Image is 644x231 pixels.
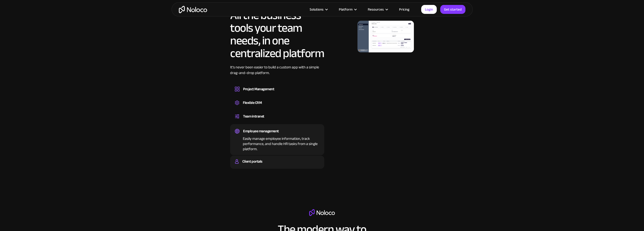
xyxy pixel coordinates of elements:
[243,86,274,93] div: Project Management
[235,165,320,166] div: Build a secure, fully-branded, and personalized client portal that lets your customers self-serve.
[242,158,262,165] div: Client portals
[230,9,324,60] h2: All the business tools your team needs, in one centralized platform
[339,6,352,12] div: Platform
[421,5,437,14] a: Login
[230,64,324,83] div: It’s never been easier to build a custom app with a simple drag-and-drop platform.
[440,5,465,14] a: Get started
[179,6,207,13] a: home
[243,113,264,120] div: Team intranet
[362,6,393,12] div: Resources
[235,120,320,121] div: Set up a central space for your team to collaborate, share information, and stay up to date on co...
[235,135,320,152] div: Easily manage employee information, track performance, and handle HR tasks from a single platform.
[333,6,362,12] div: Platform
[310,6,324,12] div: Solutions
[243,99,262,106] div: Flexible CRM
[243,128,279,135] div: Employee management
[368,6,384,12] div: Resources
[304,6,333,12] div: Solutions
[235,93,320,94] div: Design custom project management tools to speed up workflows, track progress, and optimize your t...
[393,6,415,12] a: Pricing
[235,106,320,108] div: Create a custom CRM that you can adapt to your business’s needs, centralize your workflows, and m...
